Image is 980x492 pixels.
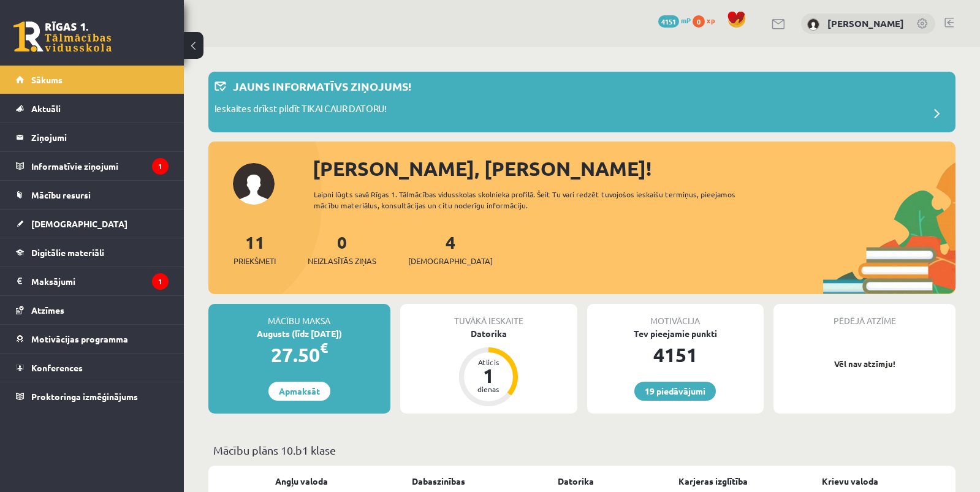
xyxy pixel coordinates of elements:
a: Atzīmes [16,296,169,324]
span: 0 [693,15,705,28]
span: Digitālie materiāli [31,247,104,258]
a: 0Neizlasītās ziņas [308,231,376,267]
span: Proktoringa izmēģinājums [31,391,138,402]
a: 4151 mP [658,15,691,25]
div: Tuvākā ieskaite [400,304,577,327]
div: Pēdējā atzīme [773,304,955,327]
a: Ziņojumi [16,123,169,151]
a: Jauns informatīvs ziņojums! Ieskaites drīkst pildīt TIKAI CAUR DATORU! [215,78,949,126]
p: Mācību plāns 10.b1 klase [213,442,951,458]
a: Maksājumi1 [16,267,169,295]
i: 1 [152,158,169,175]
span: [DEMOGRAPHIC_DATA] [31,218,127,229]
span: 4151 [658,15,679,28]
div: Mācību maksa [208,304,390,327]
span: Priekšmeti [234,255,276,267]
div: 1 [470,366,507,385]
span: Motivācijas programma [31,333,128,344]
a: 0 xp [693,15,721,25]
div: [PERSON_NAME], [PERSON_NAME]! [313,154,955,183]
p: Jauns informatīvs ziņojums! [233,78,411,94]
a: 4[DEMOGRAPHIC_DATA] [408,231,493,267]
legend: Maksājumi [31,267,169,295]
a: Rīgas 1. Tālmācības vidusskola [13,21,112,52]
a: 11Priekšmeti [234,231,276,267]
span: Atzīmes [31,305,64,316]
a: Datorika Atlicis 1 dienas [400,327,577,408]
span: Aktuāli [31,103,61,114]
p: Vēl nav atzīmju! [780,358,949,370]
a: Angļu valoda [275,475,328,488]
a: 19 piedāvājumi [634,382,716,401]
div: 4151 [587,340,764,369]
legend: Ziņojumi [31,123,169,151]
div: Augusts (līdz [DATE]) [208,327,390,340]
a: Karjeras izglītība [678,475,748,488]
a: Aktuāli [16,94,169,123]
a: Informatīvie ziņojumi1 [16,152,169,180]
span: € [320,339,328,357]
span: Sākums [31,74,63,85]
p: Ieskaites drīkst pildīt TIKAI CAUR DATORU! [215,102,387,119]
a: Mācību resursi [16,181,169,209]
span: [DEMOGRAPHIC_DATA] [408,255,493,267]
div: dienas [470,385,507,393]
div: Datorika [400,327,577,340]
a: Dabaszinības [412,475,465,488]
legend: Informatīvie ziņojumi [31,152,169,180]
span: Mācību resursi [31,189,91,200]
a: Datorika [558,475,594,488]
a: Konferences [16,354,169,382]
span: Konferences [31,362,83,373]
a: Apmaksāt [268,382,330,401]
a: Proktoringa izmēģinājums [16,382,169,411]
a: [PERSON_NAME] [827,17,904,29]
a: Digitālie materiāli [16,238,169,267]
div: Motivācija [587,304,764,327]
i: 1 [152,273,169,290]
span: xp [707,15,715,25]
a: Krievu valoda [822,475,878,488]
div: Atlicis [470,358,507,366]
span: mP [681,15,691,25]
a: Sākums [16,66,169,94]
a: [DEMOGRAPHIC_DATA] [16,210,169,238]
div: Tev pieejamie punkti [587,327,764,340]
span: Neizlasītās ziņas [308,255,376,267]
div: 27.50 [208,340,390,369]
img: Marta Janemane [807,18,819,31]
a: Motivācijas programma [16,325,169,353]
div: Laipni lūgts savā Rīgas 1. Tālmācības vidusskolas skolnieka profilā. Šeit Tu vari redzēt tuvojošo... [314,189,762,211]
